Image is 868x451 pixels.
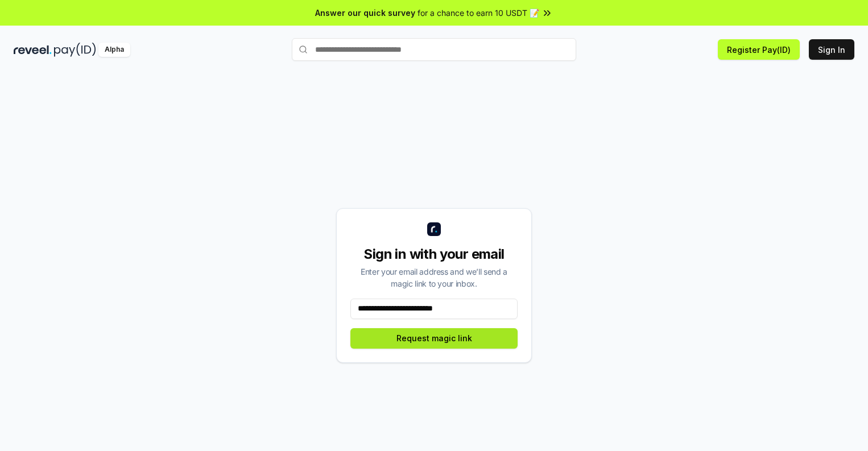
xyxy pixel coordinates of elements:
button: Register Pay(ID) [718,39,800,60]
img: reveel_dark [14,43,52,57]
button: Sign In [809,39,854,60]
button: Request magic link [350,328,518,349]
div: Enter your email address and we’ll send a magic link to your inbox. [350,266,518,289]
img: pay_id [54,43,96,57]
div: Alpha [98,43,130,57]
span: for a chance to earn 10 USDT 📝 [418,7,539,19]
div: Sign in with your email [350,245,518,263]
img: logo_small [427,222,441,236]
span: Answer our quick survey [315,7,415,19]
